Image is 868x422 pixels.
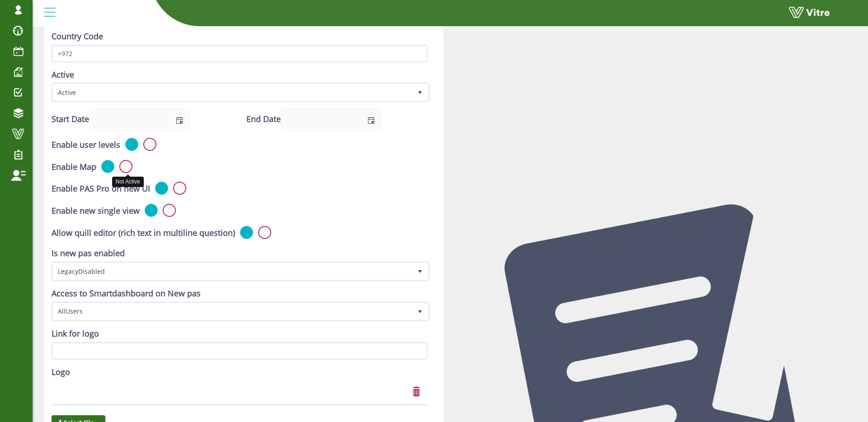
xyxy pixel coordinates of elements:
[52,288,201,300] label: Access to Smartdashboard on New pas
[360,109,381,131] span: select
[52,183,150,195] label: Enable PAS Pro on new UI
[246,113,281,125] label: End Date
[52,366,70,378] label: Logo
[52,205,140,217] label: Enable new single view
[53,84,412,100] span: Active
[52,227,235,239] label: Allow quill editor (rich text in multiline question)
[52,248,125,259] label: Is new pas enabled
[52,139,120,151] label: Enable user levels
[412,84,428,100] span: select
[52,161,96,173] label: Enable Map
[52,328,99,340] label: Link for logo
[112,177,144,187] div: Not Active
[412,303,428,319] span: select
[52,69,74,81] label: Active
[169,109,189,131] span: select
[53,263,412,279] span: LegacyDisabled
[52,113,89,125] label: Start Date
[52,31,103,42] label: Country Code
[412,263,428,279] span: select
[53,303,412,319] span: AllUsers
